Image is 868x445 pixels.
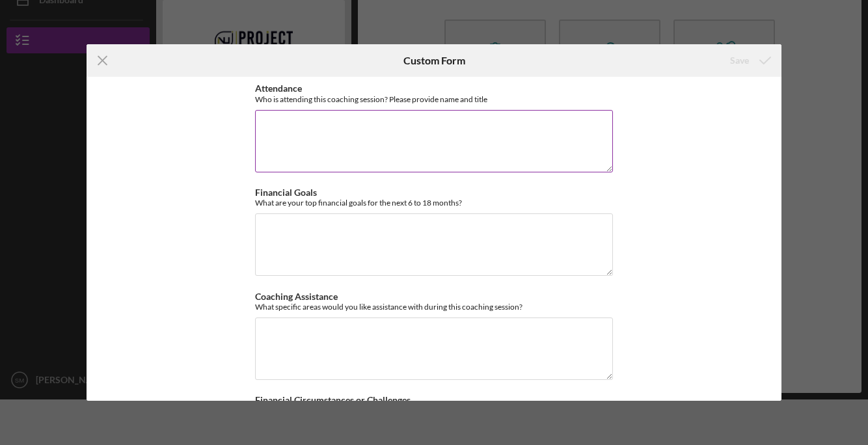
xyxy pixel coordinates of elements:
h6: Custom Form [403,55,465,66]
label: Attendance [255,83,302,94]
label: Financial Goals [255,187,317,198]
label: Financial Circumstances or Challenges [255,394,411,405]
div: What specific areas would you like assistance with during this coaching session? [255,302,613,312]
div: Who is attending this coaching session? Please provide name and title [255,94,613,104]
button: Save [717,47,781,74]
label: Coaching Assistance [255,291,338,302]
div: What are your top financial goals for the next 6 to 18 months? [255,198,613,208]
div: Save [730,47,749,74]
